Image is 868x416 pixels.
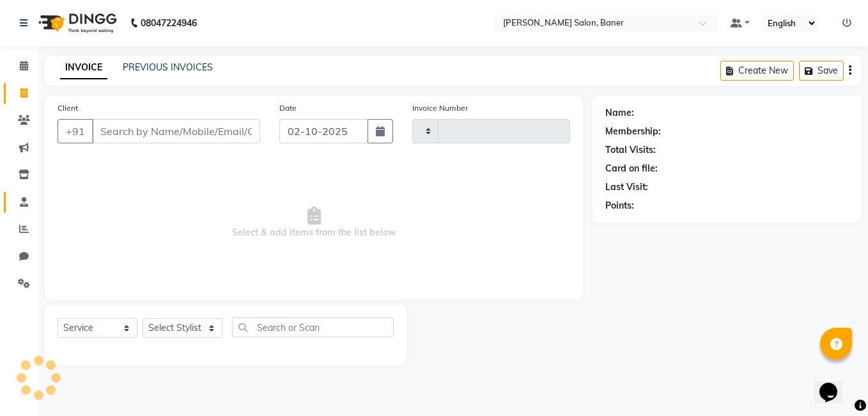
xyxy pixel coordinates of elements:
div: Card on file: [605,162,658,175]
button: +91 [58,119,93,143]
div: Last Visit: [605,180,648,194]
label: Invoice Number [412,102,468,114]
iframe: chat widget [814,365,855,403]
input: Search by Name/Mobile/Email/Code [92,119,260,143]
a: INVOICE [60,56,107,79]
button: Save [799,61,844,81]
div: Total Visits: [605,143,656,157]
img: logo [33,5,120,41]
a: PREVIOUS INVOICES [123,61,213,73]
div: Points: [605,199,634,212]
label: Date [279,102,297,114]
span: Select & add items from the list below [58,159,570,287]
button: Create New [720,61,794,81]
input: Search or Scan [232,317,394,337]
b: 08047224946 [141,5,197,41]
div: Membership: [605,125,661,138]
label: Client [58,102,78,114]
div: Name: [605,106,634,120]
